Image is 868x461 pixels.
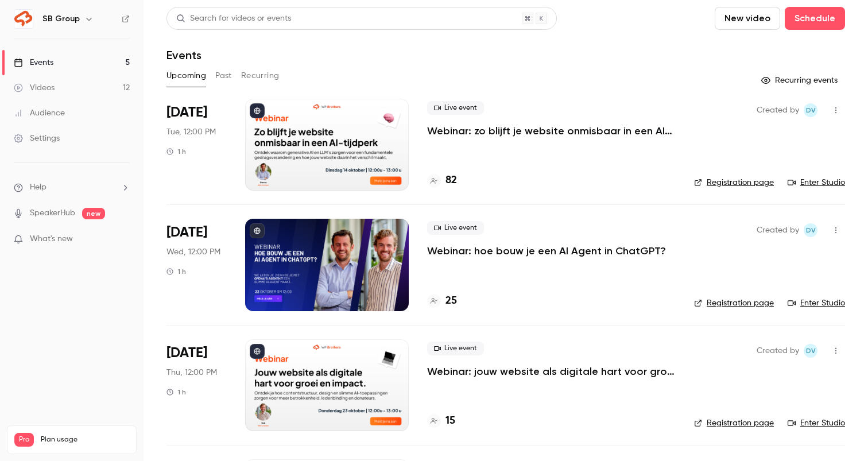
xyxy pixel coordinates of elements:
[166,388,186,397] div: 1 h
[116,234,130,245] iframe: Noticeable Trigger
[427,365,676,378] a: Webinar: jouw website als digitale hart voor groei en impact
[166,367,217,378] span: Thu, 12:00 PM
[427,101,484,115] span: Live event
[42,13,80,25] h6: SB Group
[427,173,457,188] a: 82
[14,10,33,28] img: SB Group
[166,126,216,138] span: Tue, 12:00 PM
[715,7,780,30] button: New video
[788,297,845,309] a: Enter Studio
[694,177,774,188] a: Registration page
[82,208,105,219] span: new
[166,339,227,431] div: Oct 23 Thu, 12:00 PM (Europe/Amsterdam)
[427,342,484,355] span: Live event
[14,82,55,94] div: Videos
[30,233,73,245] span: What's new
[166,344,207,362] span: [DATE]
[166,99,227,191] div: Oct 14 Tue, 12:00 PM (Europe/Amsterdam)
[804,223,817,237] span: Dante van der heijden
[445,293,457,309] h4: 25
[427,293,457,309] a: 25
[694,297,774,309] a: Registration page
[806,344,816,358] span: Dv
[166,48,201,62] h1: Events
[14,133,60,144] div: Settings
[166,223,207,242] span: [DATE]
[41,435,129,444] span: Plan usage
[14,107,65,119] div: Audience
[806,223,816,237] span: Dv
[445,173,457,188] h4: 82
[30,181,46,193] span: Help
[445,413,455,429] h4: 15
[166,67,206,85] button: Upcoming
[30,207,75,219] a: SpeakerHub
[785,7,845,30] button: Schedule
[804,103,817,117] span: Dante van der heijden
[166,147,186,156] div: 1 h
[14,181,130,193] li: help-dropdown-opener
[241,67,280,85] button: Recurring
[14,433,34,447] span: Pro
[166,246,220,258] span: Wed, 12:00 PM
[804,344,817,358] span: Dante van der heijden
[166,219,227,311] div: Oct 22 Wed, 12:00 PM (Europe/Amsterdam)
[757,103,799,117] span: Created by
[427,413,455,429] a: 15
[14,57,53,68] div: Events
[757,344,799,358] span: Created by
[166,267,186,276] div: 1 h
[215,67,232,85] button: Past
[694,417,774,429] a: Registration page
[788,417,845,429] a: Enter Studio
[757,223,799,237] span: Created by
[756,71,845,90] button: Recurring events
[176,13,291,25] div: Search for videos or events
[788,177,845,188] a: Enter Studio
[166,103,207,122] span: [DATE]
[806,103,816,117] span: Dv
[427,124,676,138] a: Webinar: zo blijft je website onmisbaar in een AI-tijdperk
[427,244,666,258] a: Webinar: hoe bouw je een AI Agent in ChatGPT?
[427,221,484,235] span: Live event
